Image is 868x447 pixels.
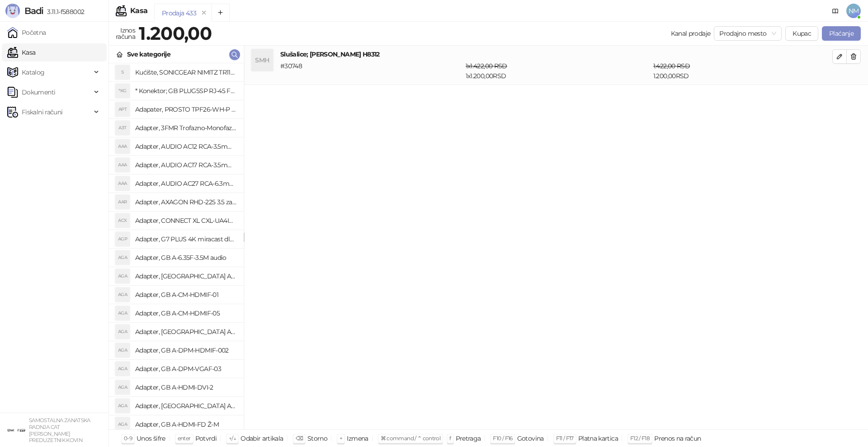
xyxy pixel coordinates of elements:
div: A3T [115,121,130,135]
h4: Slušalice; [PERSON_NAME] H8312 [280,49,832,59]
h4: Adapter, [GEOGRAPHIC_DATA] A-CMU3-LAN-05 hub [135,325,236,339]
span: 0-9 [124,435,132,442]
span: F11 / F17 [556,435,574,442]
div: grid [109,63,244,429]
a: Kasa [7,43,35,61]
span: f [449,435,451,442]
div: Izmena [347,433,368,444]
div: Storno [307,433,327,444]
div: # 30748 [278,61,464,81]
span: F12 / F18 [630,435,650,442]
img: Logo [5,4,20,18]
span: ⌫ [296,435,303,442]
h4: Adapter, 3FMR Trofazno-Monofazni [135,121,236,135]
span: Badi [24,5,43,16]
span: enter [178,435,191,442]
div: AAR [115,195,130,209]
span: Prodajno mesto [719,27,776,40]
span: 1.422,00 RSD [653,62,690,70]
h4: Adapter, [GEOGRAPHIC_DATA] A-HDMI-FC Ž-M [135,399,236,413]
div: 1 x 1.200,00 RSD [464,61,651,81]
div: Gotovina [517,433,544,444]
h4: Adapter, GB A-CM-HDMIF-05 [135,306,236,320]
div: AGA [115,399,130,413]
div: AAA [115,176,130,191]
button: remove [198,9,210,17]
div: ACX [115,213,130,228]
div: AAA [115,158,130,172]
h4: Adapter, CONNECT XL CXL-UA4IN1 putni univerzalni [135,213,236,228]
div: Unos šifre [137,433,165,444]
div: Kanal prodaje [671,28,711,38]
h4: Adapter, GB A-HDMI-DVI-2 [135,380,236,395]
div: Iznos računa [114,24,137,42]
div: APT [115,102,130,117]
div: SMH [251,49,273,71]
div: AAA [115,139,130,154]
h4: Adapter, GB A-HDMI-FD Ž-M [135,417,236,432]
div: AGA [115,417,130,432]
span: ↑/↓ [229,435,236,442]
div: Pretraga [456,433,481,444]
div: Platna kartica [578,433,618,444]
div: AGA [115,380,130,395]
div: Potvrdi [195,433,217,444]
h4: Adapater, PROSTO TPF26-WH-P razdelnik [135,102,236,117]
div: Sve kategorije [127,49,170,59]
h4: Adapter, AXAGON RHD-225 3.5 za 2x2.5 [135,195,236,209]
h4: Adapter, GB A-DPM-VGAF-03 [135,362,236,376]
div: AGP [115,232,130,246]
h4: Adapter, AUDIO AC17 RCA-3.5mm stereo [135,158,236,172]
span: 3.11.1-f588002 [43,8,84,16]
div: AGA [115,287,130,302]
div: AGA [115,325,130,339]
h4: Adapter, GB A-DPM-HDMIF-002 [135,343,236,358]
div: AGA [115,343,130,358]
div: Prodaja 433 [162,8,196,18]
div: AGA [115,306,130,320]
h4: Kućište, SONICGEAR NIMITZ TR1100 belo BEZ napajanja [135,65,236,80]
button: Add tab [212,4,230,22]
span: F10 / F16 [493,435,512,442]
h4: Adapter, G7 PLUS 4K miracast dlna airplay za TV [135,232,236,246]
span: Fiskalni računi [22,103,62,121]
span: NM [846,4,861,18]
span: ⌘ command / ⌃ control [381,435,441,442]
h4: Adapter, GB A-6.35F-3.5M audio [135,250,236,265]
span: Katalog [22,63,45,81]
small: SAMOSTALNA ZANATSKA RADNJA CAT [PERSON_NAME] PREDUZETNIK KOVIN [29,417,90,443]
div: AGA [115,250,130,265]
span: + [340,435,342,442]
div: Prenos na račun [654,433,701,444]
div: Odabir artikala [241,433,283,444]
div: AGA [115,362,130,376]
a: Početna [7,24,46,42]
strong: 1.200,00 [139,22,212,44]
span: Dokumenti [22,83,55,101]
h4: * Konektor; GB PLUG5SP RJ-45 FTP Kat.5 [135,84,236,98]
div: 1.200,00 RSD [651,61,834,81]
h4: Adapter, [GEOGRAPHIC_DATA] A-AC-UKEU-001 UK na EU 7.5A [135,269,236,283]
button: Kupac [785,26,818,41]
span: 1 x 1.422,00 RSD [466,62,507,70]
div: Kasa [130,7,147,14]
button: Plaćanje [822,26,861,41]
h4: Adapter, GB A-CM-HDMIF-01 [135,287,236,302]
img: 64x64-companyLogo-ae27db6e-dfce-48a1-b68e-83471bd1bffd.png [7,421,25,439]
a: Dokumentacija [828,4,843,18]
div: S [115,65,130,80]
div: AGA [115,269,130,283]
h4: Adapter, AUDIO AC12 RCA-3.5mm mono [135,139,236,154]
h4: Adapter, AUDIO AC27 RCA-6.3mm stereo [135,176,236,191]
